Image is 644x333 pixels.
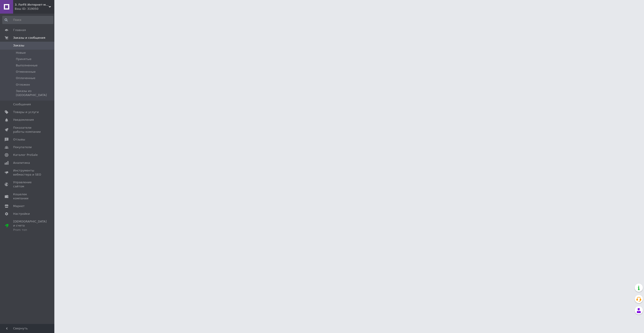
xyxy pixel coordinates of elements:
div: Ваш ID: 319050 [15,7,54,11]
span: Заказы и сообщения [13,36,45,40]
span: Сообщения [13,102,31,106]
span: Каталог ProSale [13,153,38,157]
span: Новые [16,51,26,55]
span: Настройки [13,212,30,216]
span: Товары и услуги [13,110,39,114]
span: Отзывы [13,138,25,142]
span: Принятые [16,57,31,61]
div: Prom топ [13,228,47,232]
span: Заказы из [GEOGRAPHIC_DATA] [16,89,53,97]
span: Отложен [16,83,30,87]
span: Заказы [13,43,24,48]
span: Аналитика [13,161,30,165]
span: Оплаченные [16,76,35,80]
span: Маркет [13,204,25,208]
span: Выполненные [16,63,38,68]
span: Уведомления [13,118,34,122]
span: Кошелек компании [13,192,42,200]
input: Поиск [2,16,53,24]
span: 3. ForFit Интернет-магазин спортивных товаров [15,3,49,7]
span: Отмененные [16,70,36,74]
span: Инструменты вебмастера и SEO [13,169,42,177]
span: Покупатели [13,145,32,149]
span: [DEMOGRAPHIC_DATA] и счета [13,220,47,232]
span: Главная [13,28,26,32]
span: Показатели работы компании [13,126,42,134]
span: Управление сайтом [13,180,42,188]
